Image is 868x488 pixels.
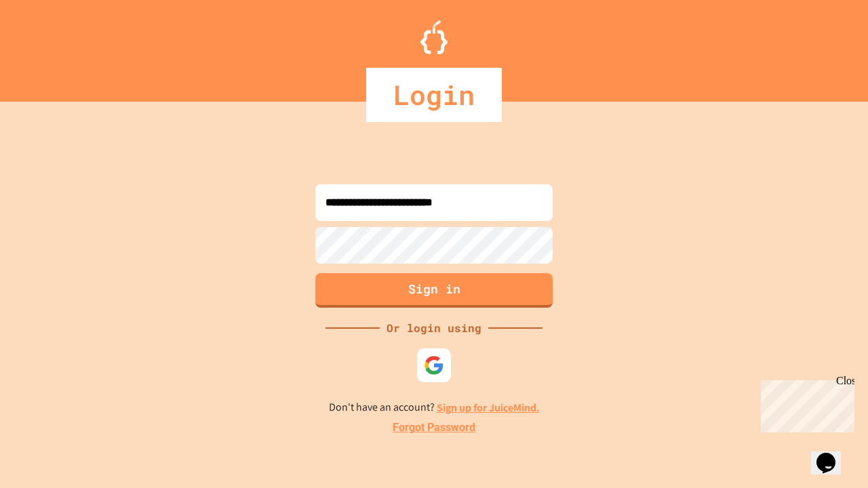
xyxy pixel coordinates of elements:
img: google-icon.svg [424,355,444,375]
a: Sign up for JuiceMind. [437,401,540,415]
div: Chat with us now!Close [5,5,94,86]
iframe: chat widget [755,375,854,432]
iframe: chat widget [811,434,854,474]
div: Or login using [380,320,488,336]
p: Don't have an account? [329,399,540,416]
img: Logo.svg [420,20,448,54]
a: Forgot Password [393,420,475,436]
div: Login [366,68,502,122]
button: Sign in [315,273,553,308]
